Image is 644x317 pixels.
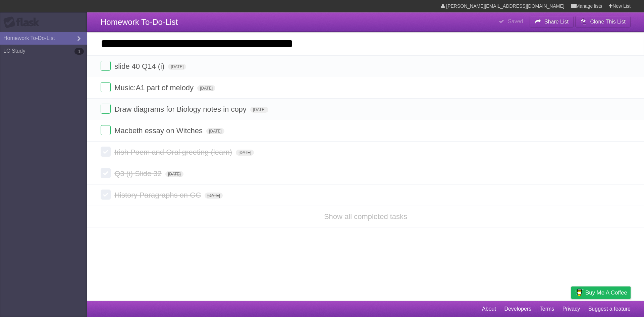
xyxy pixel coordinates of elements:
label: Done [101,125,111,135]
label: Done [101,147,111,157]
label: Done [101,104,111,114]
label: Done [101,61,111,71]
a: Privacy [562,303,580,315]
a: Developers [504,303,531,315]
button: Clone This List [575,16,631,28]
span: [DATE] [168,64,186,70]
a: Show all completed tasks [324,212,407,221]
span: [DATE] [206,128,224,134]
a: Buy me a coffee [571,286,631,299]
a: Terms [540,303,554,315]
span: Macbeth essay on Witches [114,126,204,135]
img: Buy me a coffee [575,287,584,298]
span: History Paragraphs on GC [114,191,203,199]
div: Flask [3,16,44,29]
span: slide 40 Q14 (i) [114,62,166,70]
label: Done [101,168,111,178]
span: [DATE] [165,171,183,177]
a: Suggest a feature [588,303,631,315]
label: Done [101,190,111,200]
a: About [482,303,496,315]
span: Q3 (i) Slide 32 [114,169,163,178]
span: Homework To-Do-List [101,17,178,27]
span: [DATE] [205,193,223,199]
span: [DATE] [250,107,268,113]
span: Irish Poem and Oral greeting (learn) [114,148,234,156]
span: Music:A1 part of melody [114,84,195,92]
b: Saved [508,18,523,24]
span: [DATE] [236,150,254,156]
button: Share List [530,16,574,28]
b: Clone This List [590,19,626,24]
b: Share List [544,19,569,24]
b: 1 [74,48,84,55]
span: Buy me a coffee [585,287,627,299]
span: Draw diagrams for Biology notes in copy [114,105,248,113]
label: Done [101,82,111,92]
span: [DATE] [197,85,215,91]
